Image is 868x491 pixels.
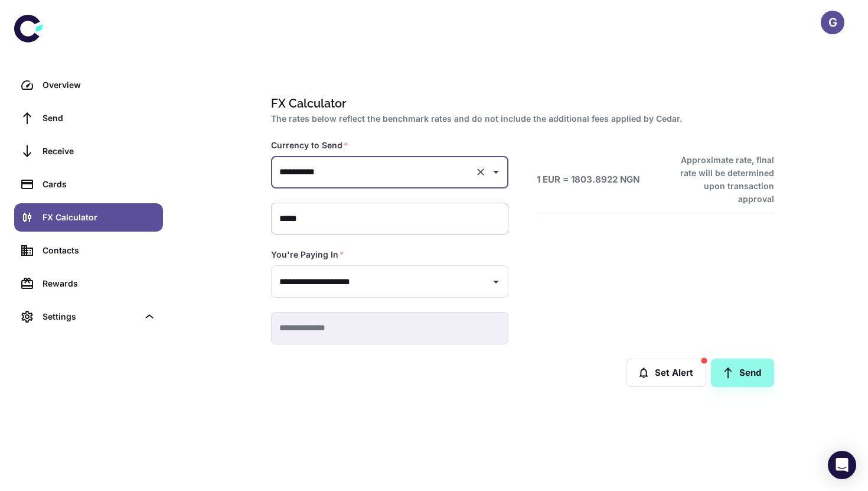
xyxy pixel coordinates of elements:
[821,11,844,34] button: G
[14,170,163,199] a: Cards
[472,164,489,180] button: Clear
[43,112,156,125] div: Send
[43,79,156,92] div: Overview
[14,203,163,232] a: FX Calculator
[43,178,156,191] div: Cards
[14,71,163,99] a: Overview
[43,310,138,323] div: Settings
[271,95,769,112] h1: FX Calculator
[14,137,163,165] a: Receive
[537,173,639,187] h6: 1 EUR = 1803.8922 NGN
[14,236,163,265] a: Contacts
[43,244,156,257] div: Contacts
[14,104,163,132] a: Send
[43,145,156,158] div: Receive
[828,451,856,479] div: Open Intercom Messenger
[43,211,156,224] div: FX Calculator
[271,249,344,261] label: You're Paying In
[626,359,706,387] button: Set Alert
[488,274,504,290] button: Open
[271,139,348,151] label: Currency to Send
[667,154,774,206] h6: Approximate rate, final rate will be determined upon transaction approval
[43,277,156,290] div: Rewards
[711,359,774,387] a: Send
[14,303,163,331] div: Settings
[14,269,163,298] a: Rewards
[488,164,504,180] button: Open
